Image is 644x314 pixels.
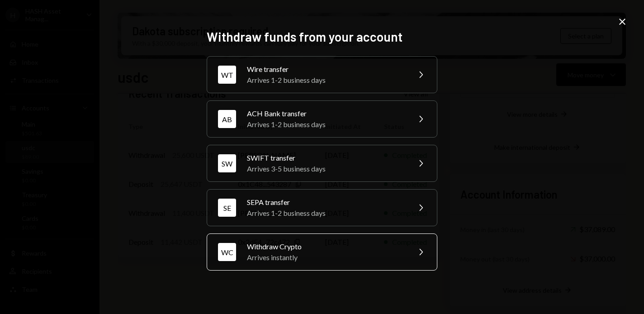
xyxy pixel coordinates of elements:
[247,252,404,263] div: Arrives instantly
[247,241,404,252] div: Withdraw Crypto
[218,199,236,217] div: SE
[247,152,404,163] div: SWIFT transfer
[218,243,236,261] div: WC
[207,28,437,46] h2: Withdraw funds from your account
[207,56,437,93] button: WTWire transferArrives 1-2 business days
[218,66,236,84] div: WT
[218,154,236,172] div: SW
[247,197,404,208] div: SEPA transfer
[247,119,404,130] div: Arrives 1-2 business days
[218,110,236,128] div: AB
[207,145,437,182] button: SWSWIFT transferArrives 3-5 business days
[207,233,437,271] button: WCWithdraw CryptoArrives instantly
[247,75,404,86] div: Arrives 1-2 business days
[247,108,404,119] div: ACH Bank transfer
[247,163,404,174] div: Arrives 3-5 business days
[207,189,437,226] button: SESEPA transferArrives 1-2 business days
[247,64,404,75] div: Wire transfer
[207,100,437,138] button: ABACH Bank transferArrives 1-2 business days
[247,208,404,219] div: Arrives 1-2 business days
